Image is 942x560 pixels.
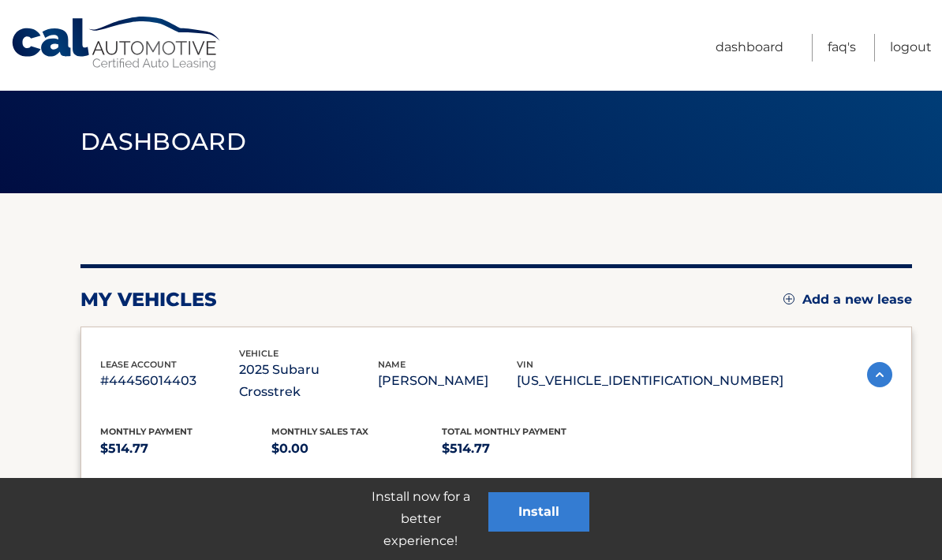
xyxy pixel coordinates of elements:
span: Dashboard [80,127,246,156]
a: Logout [890,34,932,62]
span: lease account [100,359,177,370]
span: name [378,359,406,370]
span: Monthly sales Tax [271,426,368,437]
img: accordion-active.svg [867,362,892,387]
a: Dashboard [716,34,783,62]
p: [PERSON_NAME] [378,370,517,392]
p: 2025 Subaru Crosstrek [239,359,378,403]
span: Total Monthly Payment [442,426,566,437]
p: [US_VEHICLE_IDENTIFICATION_NUMBER] [517,370,783,392]
span: vehicle [239,348,278,359]
a: FAQ's [828,34,856,62]
span: Monthly Payment [100,426,193,437]
p: $0.00 [271,438,443,460]
button: Install [488,492,589,532]
h2: my vehicles [80,288,217,312]
span: vin [517,359,533,370]
p: $514.77 [100,438,271,460]
p: $514.77 [442,438,613,460]
a: Add a new lease [783,292,912,308]
p: #44456014403 [100,370,239,392]
p: Install now for a better experience! [353,486,488,552]
img: add.svg [783,293,794,304]
a: Cal Automotive [10,16,223,72]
